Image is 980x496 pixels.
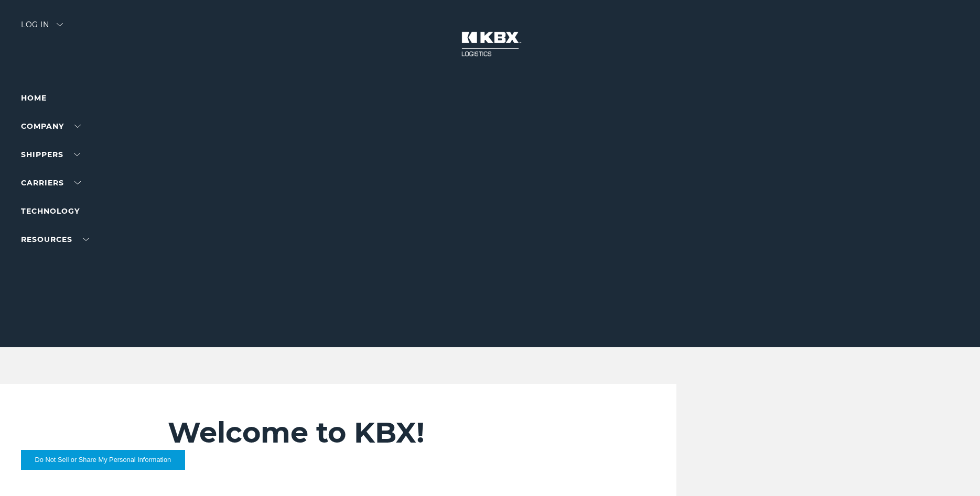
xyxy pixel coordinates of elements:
div: Log in [21,21,63,36]
button: Do Not Sell or Share My Personal Information [21,450,185,470]
a: Technology [21,206,80,216]
a: Home [21,93,47,103]
a: Company [21,122,81,131]
img: kbx logo [451,21,530,67]
h2: Welcome to KBX! [168,415,609,450]
img: arrow [57,23,63,26]
a: RESOURCES [21,235,89,244]
a: SHIPPERS [21,150,80,159]
a: Carriers [21,178,81,188]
